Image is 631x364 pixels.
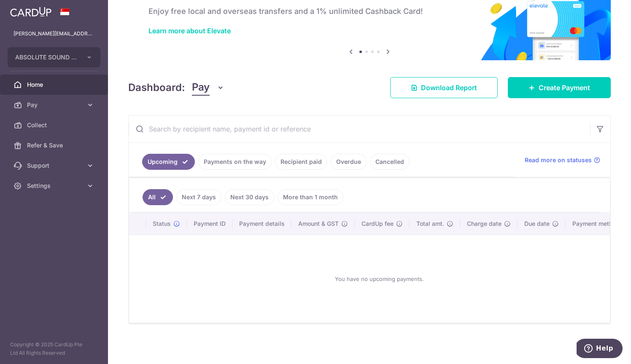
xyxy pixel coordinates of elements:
span: Collect [27,121,83,129]
span: Refer & Save [27,141,83,150]
a: More than 1 month [278,189,343,205]
a: Recipient paid [275,154,327,170]
th: Payment ID [187,213,232,235]
span: Create Payment [539,83,590,93]
a: Learn more about Elevate [148,27,231,35]
a: All [143,189,173,205]
h4: Dashboard: [128,80,185,95]
span: Read more on statuses [525,156,592,164]
span: Charge date [467,219,502,228]
span: CardUp fee [361,219,394,228]
a: Cancelled [370,154,410,170]
div: You have no upcoming payments. [139,242,620,316]
a: Create Payment [508,77,611,98]
button: Pay [192,80,224,96]
button: ABSOLUTE SOUND DISTRIBUTION PTE LTD [8,47,100,67]
iframe: Opens a widget where you can find more information [577,339,623,360]
th: Payment method [566,213,630,235]
a: Payments on the way [198,154,272,170]
span: Download Report [421,83,477,93]
p: [PERSON_NAME][EMAIL_ADDRESS][DOMAIN_NAME] [13,29,94,38]
a: Overdue [331,154,367,170]
h6: Enjoy free local and overseas transfers and a 1% unlimited Cashback Card! [148,6,591,16]
span: Total amt. [416,219,444,228]
span: Due date [524,219,550,228]
a: Download Report [390,77,498,98]
input: Search by recipient name, payment id or reference [129,115,590,142]
a: Upcoming [142,154,195,170]
th: Payment details [232,213,291,235]
a: Read more on statuses [525,156,600,164]
span: Support [27,161,83,170]
span: Amount & GST [298,219,339,228]
a: Next 30 days [225,189,274,205]
a: Next 7 days [176,189,221,205]
img: CardUp [10,7,51,17]
span: Pay [27,101,83,109]
span: Home [27,80,83,89]
span: Status [153,219,171,228]
span: ABSOLUTE SOUND DISTRIBUTION PTE LTD [15,53,78,62]
span: Settings [27,182,83,190]
span: Pay [192,80,210,96]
